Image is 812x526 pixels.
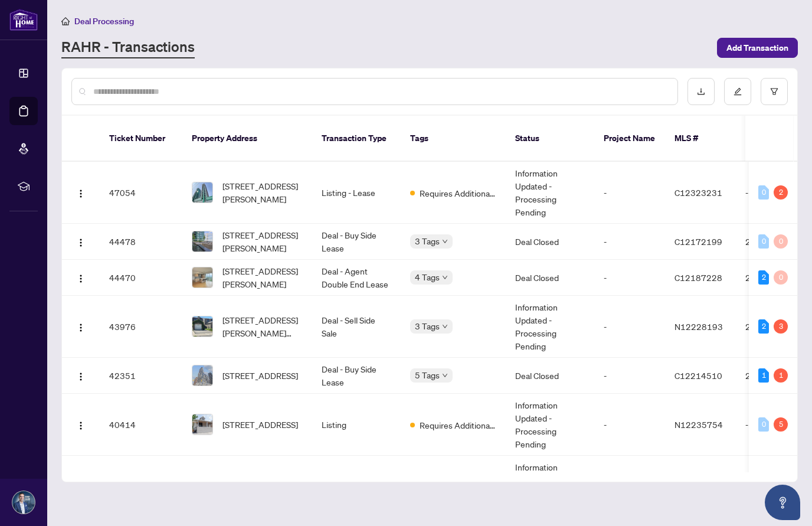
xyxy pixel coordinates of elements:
[192,231,212,251] img: thumbnail-img
[76,372,86,381] img: Logo
[442,324,448,329] span: down
[76,274,86,283] img: Logo
[594,116,665,162] th: Project Name
[415,319,440,333] span: 3 Tags
[594,224,665,260] td: -
[774,185,788,200] div: 2
[312,116,401,162] th: Transaction Type
[774,368,788,383] div: 1
[594,162,665,224] td: -
[100,358,182,394] td: 42351
[312,394,401,456] td: Listing
[192,414,212,434] img: thumbnail-img
[442,373,448,378] span: down
[71,366,90,385] button: Logo
[312,456,401,518] td: Listing
[312,260,401,296] td: Deal - Agent Double End Lease
[9,9,38,31] img: logo
[100,394,182,456] td: 40414
[675,187,722,198] span: C12323231
[192,267,212,287] img: thumbnail-img
[312,296,401,358] td: Deal - Sell Side Sale
[774,417,788,432] div: 5
[100,224,182,260] td: 44478
[506,224,594,260] td: Deal Closed
[100,296,182,358] td: 43976
[675,321,723,332] span: N12228193
[415,368,440,382] span: 5 Tags
[770,87,778,96] span: filter
[594,296,665,358] td: -
[312,162,401,224] td: Listing - Lease
[76,238,86,247] img: Logo
[594,260,665,296] td: -
[442,275,448,280] span: down
[222,228,303,254] span: [STREET_ADDRESS][PERSON_NAME]
[758,234,769,249] div: 0
[758,368,769,383] div: 1
[100,116,182,162] th: Ticket Number
[506,296,594,358] td: Information Updated - Processing Pending
[12,491,35,514] img: Profile Icon
[724,78,751,105] button: edit
[71,415,90,434] button: Logo
[415,270,440,284] span: 4 Tags
[222,179,303,205] span: [STREET_ADDRESS][PERSON_NAME]
[415,234,440,248] span: 3 Tags
[222,369,298,382] span: [STREET_ADDRESS]
[401,116,506,162] th: Tags
[761,78,788,105] button: filter
[76,189,86,198] img: Logo
[74,16,134,27] span: Deal Processing
[76,323,86,332] img: Logo
[675,272,722,283] span: C12187228
[182,116,312,162] th: Property Address
[665,116,736,162] th: MLS #
[192,182,212,202] img: thumbnail-img
[726,38,788,57] span: Add Transaction
[758,417,769,432] div: 0
[758,319,769,334] div: 2
[420,187,496,200] span: Requires Additional Docs
[594,456,665,518] td: -
[675,236,722,247] span: C12172199
[506,116,594,162] th: Status
[312,224,401,260] td: Deal - Buy Side Lease
[71,232,90,251] button: Logo
[71,268,90,287] button: Logo
[420,419,496,432] span: Requires Additional Docs
[765,485,800,520] button: Open asap
[774,319,788,334] div: 3
[100,260,182,296] td: 44470
[222,418,298,431] span: [STREET_ADDRESS]
[594,358,665,394] td: -
[675,370,722,381] span: C12214510
[717,38,798,58] button: Add Transaction
[758,185,769,200] div: 0
[442,239,448,244] span: down
[774,270,788,285] div: 0
[61,17,70,25] span: home
[697,87,705,96] span: download
[61,37,195,58] a: RAHR - Transactions
[506,358,594,394] td: Deal Closed
[100,456,182,518] td: 39925
[192,316,212,336] img: thumbnail-img
[758,270,769,285] div: 2
[687,78,715,105] button: download
[594,394,665,456] td: -
[506,162,594,224] td: Information Updated - Processing Pending
[192,365,212,385] img: thumbnail-img
[222,264,303,290] span: [STREET_ADDRESS][PERSON_NAME]
[71,317,90,336] button: Logo
[222,313,303,339] span: [STREET_ADDRESS][PERSON_NAME][PERSON_NAME]
[100,162,182,224] td: 47054
[71,183,90,202] button: Logo
[774,234,788,249] div: 0
[506,260,594,296] td: Deal Closed
[312,358,401,394] td: Deal - Buy Side Lease
[734,87,742,96] span: edit
[506,456,594,518] td: Information Updated - Processing Pending
[76,421,86,430] img: Logo
[675,419,723,430] span: N12235754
